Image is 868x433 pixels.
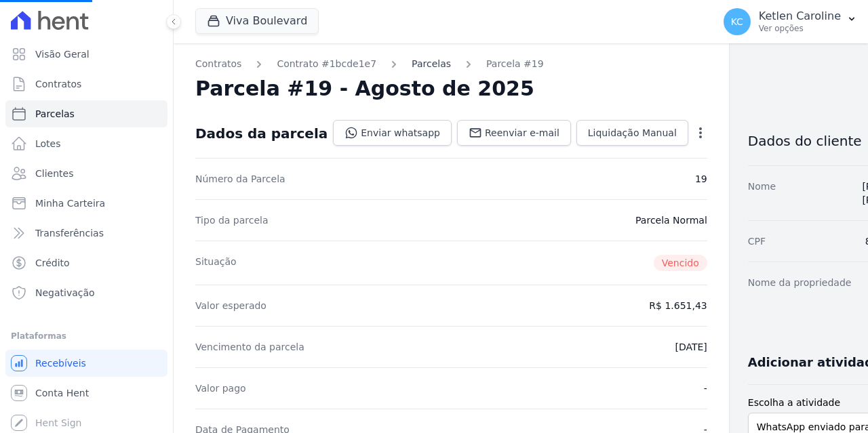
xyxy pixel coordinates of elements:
[195,172,285,186] dt: Número da Parcela
[195,57,241,71] a: Contratos
[759,23,841,34] p: Ver opções
[195,77,534,101] h2: Parcela #19 - Agosto de 2025
[654,255,707,271] span: Vencido
[412,57,451,71] a: Parcelas
[588,126,677,140] span: Liquidação Manual
[35,256,70,270] span: Crédito
[277,57,376,71] a: Contrato #1bcde1e7
[195,8,319,34] button: Viva Boulevard
[195,382,246,395] dt: Valor pago
[675,340,707,354] dd: [DATE]
[635,213,707,227] dd: Parcela Normal
[195,340,304,354] dt: Vencimento da parcela
[5,41,167,68] a: Visão Geral
[35,167,73,180] span: Clientes
[195,57,707,71] nav: Breadcrumb
[195,299,267,312] dt: Valor esperado
[713,3,868,41] button: KC Ketlen Caroline Ver opções
[5,350,167,377] a: Recebíveis
[35,286,95,300] span: Negativação
[748,180,776,207] dt: Nome
[35,137,61,150] span: Lotes
[759,9,841,23] p: Ketlen Caroline
[5,160,167,187] a: Clientes
[11,328,162,344] div: Plataformas
[457,120,571,146] a: Reenviar e-mail
[576,120,688,146] a: Liquidação Manual
[333,120,452,146] a: Enviar whatsapp
[35,386,89,400] span: Conta Hent
[35,77,81,91] span: Contratos
[649,299,707,312] dd: R$ 1.651,43
[195,125,328,142] div: Dados da parcela
[5,279,167,306] a: Negativação
[695,172,707,186] dd: 19
[35,197,105,210] span: Minha Carteira
[748,234,766,248] dt: CPF
[486,57,544,71] a: Parcela #19
[35,107,75,121] span: Parcelas
[195,255,237,271] dt: Situação
[748,276,852,289] dt: Nome da propriedade
[5,130,167,157] a: Lotes
[35,356,86,370] span: Recebíveis
[5,249,167,276] a: Crédito
[731,17,743,26] span: KC
[195,213,269,227] dt: Tipo da parcela
[5,70,167,98] a: Contratos
[5,220,167,247] a: Transferências
[5,379,167,407] a: Conta Hent
[5,190,167,217] a: Minha Carteira
[5,100,167,127] a: Parcelas
[35,226,104,240] span: Transferências
[485,126,559,140] span: Reenviar e-mail
[35,47,90,61] span: Visão Geral
[704,382,707,395] dd: -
